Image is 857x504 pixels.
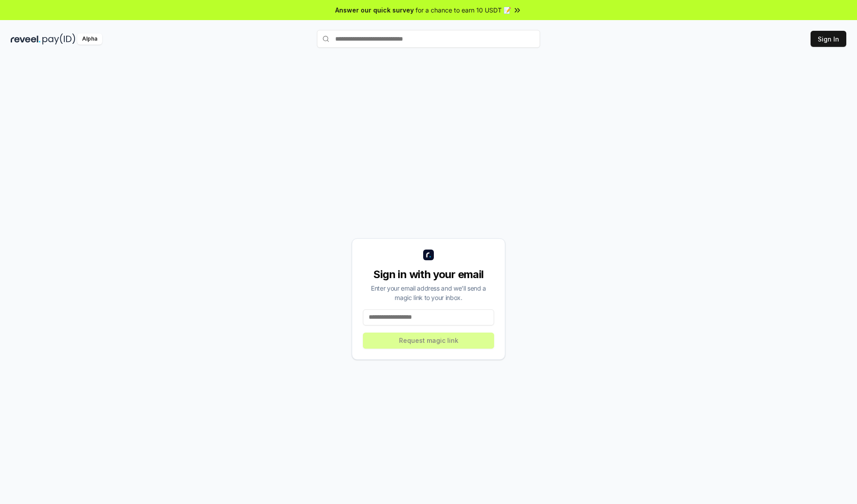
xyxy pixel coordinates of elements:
button: Sign In [811,31,846,47]
img: pay_id [42,33,75,45]
div: Enter your email address and we’ll send a magic link to your inbox. [363,283,494,302]
img: reveel_dark [11,33,41,45]
div: Alpha [77,33,102,45]
span: for a chance to earn 10 USDT 📝 [416,5,511,15]
div: Sign in with your email [363,267,494,282]
img: logo_small [423,250,434,260]
span: Answer our quick survey [335,5,414,15]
